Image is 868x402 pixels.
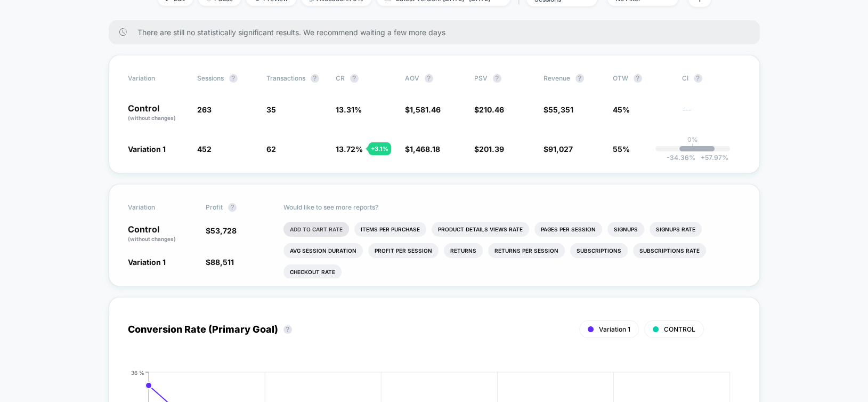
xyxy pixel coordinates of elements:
span: Variation [128,203,186,212]
span: --- [682,107,741,122]
li: Signups [607,222,644,237]
span: 201.39 [479,144,504,154]
span: Sessions [197,74,224,82]
span: (without changes) [128,236,176,242]
span: 45% [613,105,630,114]
li: Product Details Views Rate [432,222,529,237]
span: $ [474,144,504,154]
button: ? [694,74,702,83]
button: ? [425,74,433,83]
li: Avg Session Duration [283,243,363,258]
span: 62 [266,144,276,154]
li: Returns [444,243,483,258]
button: ? [228,203,237,212]
span: + [700,154,704,162]
span: $ [206,258,234,267]
span: 13.31 % [336,105,362,114]
li: Checkout Rate [283,264,342,279]
span: Revenue [543,74,570,82]
p: Control [128,104,186,122]
li: Returns Per Session [488,243,565,258]
span: CONTROL [664,325,695,333]
button: ? [493,74,501,83]
span: (without changes) [128,115,176,121]
tspan: 36 % [131,369,144,375]
p: | [692,143,694,151]
button: ? [229,74,238,83]
span: 13.72 % [336,144,363,154]
li: Items Per Purchase [354,222,426,237]
span: Profit [206,203,223,211]
span: OTW [613,74,671,83]
span: Variation 1 [128,144,166,154]
span: Variation 1 [128,258,166,267]
li: Subscriptions Rate [633,243,706,258]
span: $ [405,144,440,154]
span: Transactions [266,74,305,82]
span: 57.97 % [695,154,728,162]
span: There are still no statistically significant results. We recommend waiting a few more days [137,28,739,37]
li: Add To Cart Rate [283,222,349,237]
span: $ [405,105,441,114]
span: AOV [405,74,419,82]
span: 452 [197,144,212,154]
span: 1,468.18 [410,144,440,154]
span: CI [682,74,741,83]
button: ? [311,74,319,83]
span: 263 [197,105,212,114]
span: $ [206,226,237,235]
li: Signups Rate [650,222,702,237]
span: 91,027 [548,144,573,154]
span: $ [474,105,504,114]
span: 1,581.46 [410,105,441,114]
span: 210.46 [479,105,504,114]
button: ? [283,325,292,334]
button: ? [634,74,642,83]
p: Control [128,225,195,243]
span: CR [336,74,345,82]
span: $ [543,144,573,154]
span: 35 [266,105,276,114]
span: Variation 1 [599,325,630,333]
li: Subscriptions [570,243,628,258]
span: PSV [474,74,488,82]
div: + 3.1 % [368,142,391,155]
span: 53,728 [210,226,237,235]
p: 0% [687,135,698,143]
span: Variation [128,74,186,83]
span: $ [543,105,573,114]
span: 88,511 [210,258,234,267]
button: ? [350,74,359,83]
li: Pages Per Session [534,222,602,237]
span: 55% [613,144,630,154]
p: Would like to see more reports? [283,203,741,211]
li: Profit Per Session [368,243,439,258]
button: ? [575,74,584,83]
span: 55,351 [548,105,573,114]
span: -34.36 % [666,154,695,162]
